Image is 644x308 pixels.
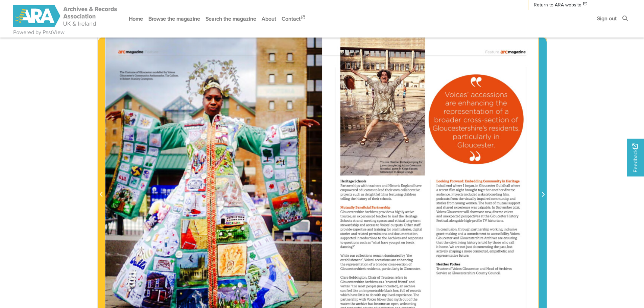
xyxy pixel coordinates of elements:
[534,1,581,8] span: Return to ARA website
[279,10,309,28] a: Contact
[594,9,619,27] a: Sign out
[13,28,65,37] a: Powered by PastView
[13,1,118,31] a: ARA - ARC Magazine | Powered by PastView logo
[126,10,146,28] a: Home
[627,139,644,176] a: Would you like to provide feedback?
[13,5,118,27] img: ARA - ARC Magazine | Powered by PastView
[631,143,639,172] span: Feedback
[259,10,279,28] a: About
[203,10,259,28] a: Search the magazine
[146,10,203,28] a: Browse the magazine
